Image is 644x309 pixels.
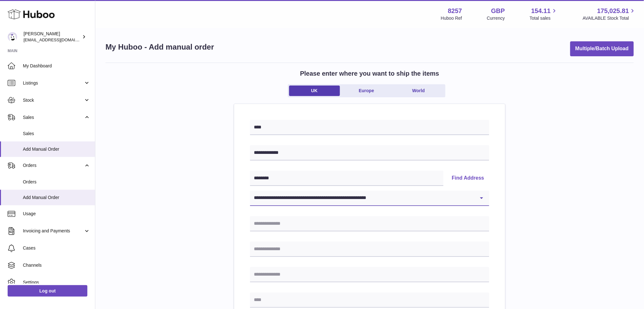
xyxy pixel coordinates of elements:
h2: Please enter where you want to ship the items [300,69,439,78]
button: Find Address [447,171,489,186]
span: [EMAIL_ADDRESS][DOMAIN_NAME] [24,37,93,42]
a: UK [289,86,340,96]
a: 175,025.81 AVAILABLE Stock Total [583,7,636,21]
button: Multiple/Batch Upload [570,41,634,56]
span: AVAILABLE Stock Total [583,15,636,21]
span: Settings [23,279,90,285]
span: Sales [23,114,84,120]
strong: 8257 [448,7,462,15]
h1: My Huboo - Add manual order [105,42,214,52]
span: Add Manual Order [23,146,90,152]
span: Orders [23,162,84,168]
img: don@skinsgolf.com [8,32,17,42]
span: Total sales [530,15,558,21]
span: Channels [23,262,90,268]
a: 154.11 Total sales [530,7,558,21]
a: World [393,86,444,96]
strong: GBP [491,7,505,15]
div: Currency [487,15,505,21]
span: Listings [23,80,84,86]
a: Log out [8,285,87,297]
span: 175,025.81 [597,7,629,15]
span: My Dashboard [23,63,90,69]
span: Invoicing and Payments [23,228,84,234]
div: [PERSON_NAME] [24,31,81,43]
div: Huboo Ref [441,15,462,21]
span: Stock [23,97,84,103]
a: Europe [341,86,392,96]
span: Usage [23,211,90,217]
span: Orders [23,179,90,185]
span: Cases [23,245,90,251]
span: Add Manual Order [23,195,90,201]
span: 154.11 [531,7,551,15]
span: Sales [23,131,90,137]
